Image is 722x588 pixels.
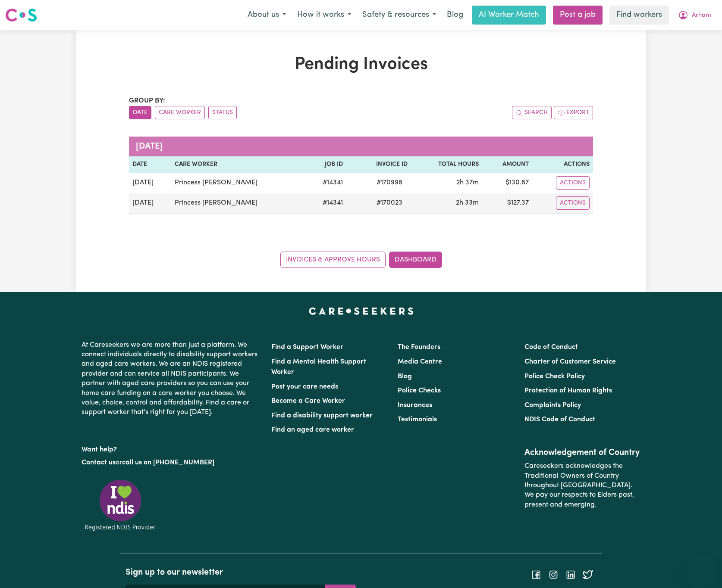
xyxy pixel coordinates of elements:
[456,199,479,206] span: 2 hours 33 minutes
[398,373,412,380] a: Blog
[398,358,442,365] a: Media Centre
[271,344,343,351] a: Find a Support Worker
[556,196,590,210] button: Actions
[532,156,593,173] th: Actions
[482,193,532,214] td: $ 127.37
[346,156,411,173] th: Invoice ID
[5,7,37,23] img: Careseekers logo
[371,198,408,208] span: # 170023
[565,571,576,578] a: Follow Careseekers on LinkedIn
[554,106,593,119] button: Export
[171,193,306,214] td: Princess [PERSON_NAME]
[292,6,357,24] button: How it works
[524,458,640,513] p: Careseekers acknowledges the Traditional Owners of Country throughout [GEOGRAPHIC_DATA]. We pay o...
[82,459,116,466] a: Contact us
[524,416,595,423] a: NDIS Code of Conduct
[171,156,306,173] th: Care Worker
[524,448,640,458] h2: Acknowledgement of Country
[398,387,441,394] a: Police Checks
[271,398,345,404] a: Become a Care Worker
[122,459,214,466] a: call us on [PHONE_NUMBER]
[672,6,717,24] button: My Account
[524,344,578,351] a: Code of Conduct
[524,358,616,365] a: Charter of Customer Service
[129,137,593,156] caption: [DATE]
[398,416,437,423] a: Testimonials
[442,6,468,25] a: Blog
[524,402,581,409] a: Complaints Policy
[687,554,715,581] iframe: Button to launch messaging window
[129,173,171,193] td: [DATE]
[583,571,593,578] a: Follow Careseekers on Twitter
[208,106,237,119] button: sort invoices by paid status
[155,106,205,119] button: sort invoices by care worker
[512,106,552,119] button: Search
[271,383,338,390] a: Post your care needs
[306,173,347,193] td: # 14341
[482,173,532,193] td: $ 130.87
[609,6,669,25] a: Find workers
[129,156,171,173] th: Date
[309,308,414,314] a: Careseekers home page
[129,97,165,104] span: Group by:
[306,193,347,214] td: # 14341
[82,478,159,532] img: Registered NDIS provider
[306,156,347,173] th: Job ID
[524,373,585,380] a: Police Check Policy
[271,426,354,433] a: Find an aged care worker
[271,412,373,419] a: Find a disability support worker
[482,156,532,173] th: Amount
[692,11,711,20] span: Arham
[5,5,37,25] a: Careseekers logo
[548,571,559,578] a: Follow Careseekers on Instagram
[82,454,261,471] p: or
[129,106,151,119] button: sort invoices by date
[524,387,612,394] a: Protection of Human Rights
[82,442,261,454] p: Want help?
[357,6,442,24] button: Safety & resources
[242,6,292,24] button: About us
[82,337,261,421] p: At Careseekers we are more than just a platform. We connect individuals directly to disability su...
[271,358,366,376] a: Find a Mental Health Support Worker
[389,252,442,268] a: Dashboard
[371,177,408,188] span: # 170998
[129,193,171,214] td: [DATE]
[472,6,546,25] a: AI Worker Match
[171,173,306,193] td: Princess [PERSON_NAME]
[556,176,590,190] button: Actions
[398,402,432,409] a: Insurances
[129,54,593,75] h1: Pending Invoices
[456,179,479,186] span: 2 hours 37 minutes
[280,252,386,268] a: Invoices & Approve Hours
[553,6,603,25] a: Post a job
[531,571,541,578] a: Follow Careseekers on Facebook
[398,344,440,351] a: The Founders
[411,156,482,173] th: Total Hours
[126,567,356,578] h2: Sign up to our newsletter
